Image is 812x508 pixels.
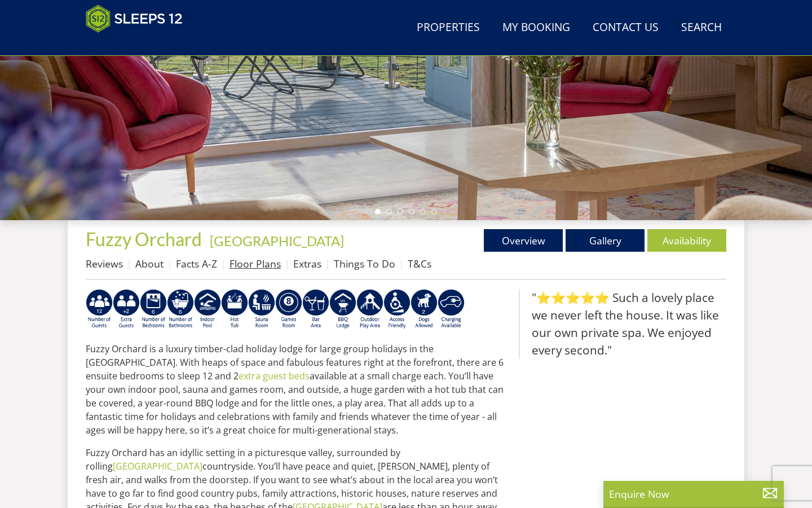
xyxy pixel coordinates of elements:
a: Things To Do [334,257,395,270]
img: AD_4nXei2dp4L7_L8OvME76Xy1PUX32_NMHbHVSts-g-ZAVb8bILrMcUKZI2vRNdEqfWP017x6NFeUMZMqnp0JYknAB97-jDN... [194,289,221,330]
a: Search [677,15,726,41]
iframe: Customer reviews powered by Trustpilot [80,40,198,49]
a: Reviews [86,257,123,270]
a: [GEOGRAPHIC_DATA] [113,460,202,472]
a: My Booking [498,15,575,41]
p: Enquire Now [609,487,778,501]
a: Overview [484,229,563,252]
span: Fuzzy Orchard [86,228,202,250]
img: AD_4nXe7_8LrJK20fD9VNWAdfykBvHkWcczWBt5QOadXbvIwJqtaRaRf-iI0SeDpMmH1MdC9T1Vy22FMXzzjMAvSuTB5cJ7z5... [411,289,438,330]
a: Floor Plans [230,257,281,270]
img: AD_4nXfdu1WaBqbCvRx5dFd3XGC71CFesPHPPZknGuZzXQvBzugmLudJYyY22b9IpSVlKbnRjXo7AJLKEyhYodtd_Fvedgm5q... [329,289,356,330]
a: Contact Us [588,15,663,41]
img: AD_4nXeUnLxUhQNc083Qf4a-s6eVLjX_ttZlBxbnREhztiZs1eT9moZ8e5Fzbx9LK6K9BfRdyv0AlCtKptkJvtknTFvAhI3RM... [302,289,329,330]
img: AD_4nXdrZMsjcYNLGsKuA84hRzvIbesVCpXJ0qqnwZoX5ch9Zjv73tWe4fnFRs2gJ9dSiUubhZXckSJX_mqrZBmYExREIfryF... [275,289,302,330]
a: T&Cs [408,257,431,270]
img: AD_4nXeP6WuvG491uY6i5ZIMhzz1N248Ei-RkDHdxvvjTdyF2JXhbvvI0BrTCyeHgyWBEg8oAgd1TvFQIsSlzYPCTB7K21VoI... [113,289,140,330]
a: extra guest beds [239,370,310,382]
a: About [135,257,164,270]
img: AD_4nXe3VD57-M2p5iq4fHgs6WJFzKj8B0b3RcPFe5LKK9rgeZlFmFoaMJPsJOOJzc7Q6RMFEqsjIZ5qfEJu1txG3QLmI_2ZW... [383,289,411,330]
img: AD_4nXdjbGEeivCGLLmyT_JEP7bTfXsjgyLfnLszUAQeQ4RcokDYHVBt5R8-zTDbAVICNoGv1Dwc3nsbUb1qR6CAkrbZUeZBN... [248,289,275,330]
img: AD_4nXfjdDqPkGBf7Vpi6H87bmAUe5GYCbodrAbU4sf37YN55BCjSXGx5ZgBV7Vb9EJZsXiNVuyAiuJUB3WVt-w9eJ0vaBcHg... [356,289,383,330]
a: Extras [293,257,321,270]
a: Availability [647,229,726,252]
img: AD_4nXfRzBlt2m0mIteXDhAcJCdmEApIceFt1SPvkcB48nqgTZkfMpQlDmULa47fkdYiHD0skDUgcqepViZHFLjVKS2LWHUqM... [140,289,167,330]
p: Fuzzy Orchard is a luxury timber-clad holiday lodge for large group holidays in the [GEOGRAPHIC_D... [86,342,510,437]
span: - [205,233,344,249]
img: AD_4nXcnT2OPG21WxYUhsl9q61n1KejP7Pk9ESVM9x9VetD-X_UXXoxAKaMRZGYNcSGiAsmGyKm0QlThER1osyFXNLmuYOVBV... [438,289,465,330]
a: [GEOGRAPHIC_DATA] [210,233,344,249]
a: Fuzzy Orchard [86,228,205,250]
a: Facts A-Z [176,257,217,270]
img: Sleeps 12 [86,5,183,33]
a: Properties [412,15,484,41]
img: AD_4nXeyNBIiEViFqGkFxeZn-WxmRvSobfXIejYCAwY7p4slR9Pvv7uWB8BWWl9Rip2DDgSCjKzq0W1yXMRj2G_chnVa9wg_L... [86,289,113,330]
img: AD_4nXcpX5uDwed6-YChlrI2BYOgXwgg3aqYHOhRm0XfZB-YtQW2NrmeCr45vGAfVKUq4uWnc59ZmEsEzoF5o39EWARlT1ewO... [221,289,248,330]
blockquote: "⭐⭐⭐⭐⭐ Such a lovely place we never left the house. It was like our own private spa. We enjoyed e... [519,289,726,360]
a: Gallery [566,229,645,252]
img: AD_4nXdmwCQHKAiIjYDk_1Dhq-AxX3fyYPYaVgX942qJE-Y7he54gqc0ybrIGUg6Qr_QjHGl2FltMhH_4pZtc0qV7daYRc31h... [167,289,194,330]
